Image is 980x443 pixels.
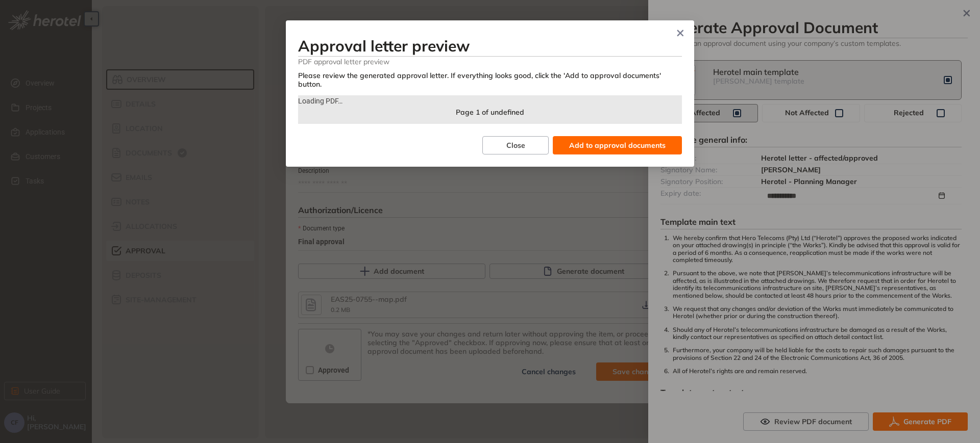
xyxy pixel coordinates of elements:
span: Page 1 of undefined [456,108,524,117]
span: Add to approval documents [569,140,666,151]
h3: Approval letter preview [298,37,682,55]
span: PDF approval letter preview [298,57,682,66]
div: Please review the generated approval letter. If everything looks good, click the 'Add to approval... [298,71,682,89]
div: Loading PDF… [298,95,682,107]
button: Close [482,136,549,154]
button: Add to approval documents [553,136,682,154]
button: Close [667,20,694,48]
span: Close [506,140,525,151]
